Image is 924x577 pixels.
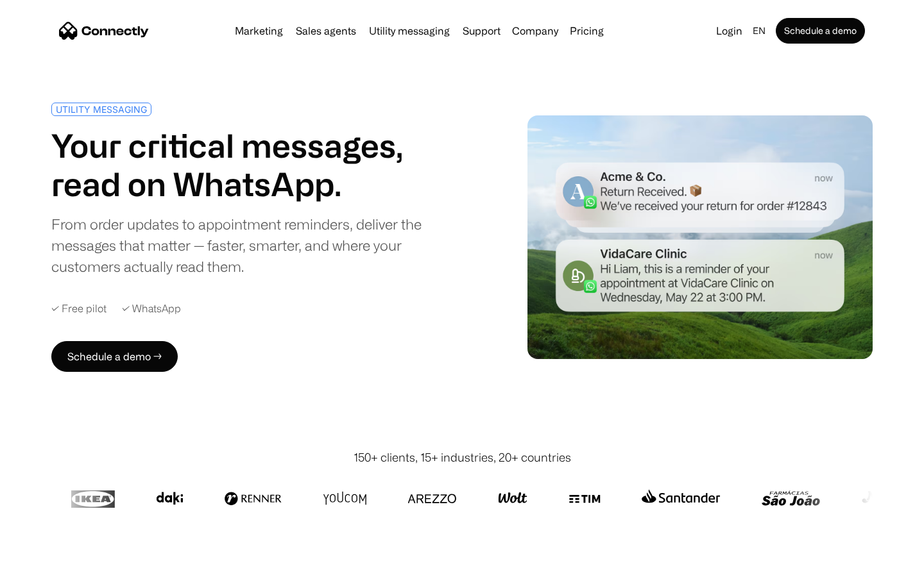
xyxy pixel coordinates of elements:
a: Marketing [230,26,288,36]
div: Company [512,22,558,40]
div: UTILITY MESSAGING [56,105,147,114]
a: Support [458,26,506,36]
a: Schedule a demo [776,18,865,44]
div: en [753,22,766,40]
a: Pricing [565,26,609,36]
aside: Language selected: English [13,553,77,573]
a: home [59,21,149,40]
a: Schedule a demo → [51,341,178,372]
div: en [748,22,773,40]
div: ✓ WhatsApp [122,303,181,315]
a: Utility messaging [364,26,455,36]
div: From order updates to appointment reminders, deliver the messages that matter — faster, smarter, ... [51,213,457,277]
ul: Language list [26,555,77,573]
h1: Your critical messages, read on WhatsApp. [51,126,457,203]
div: 150+ clients, 15+ industries, 20+ countries [354,449,571,466]
div: ✓ Free pilot [51,303,107,315]
a: Sales agents [291,26,361,36]
div: Company [508,22,562,40]
a: Login [711,22,748,40]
